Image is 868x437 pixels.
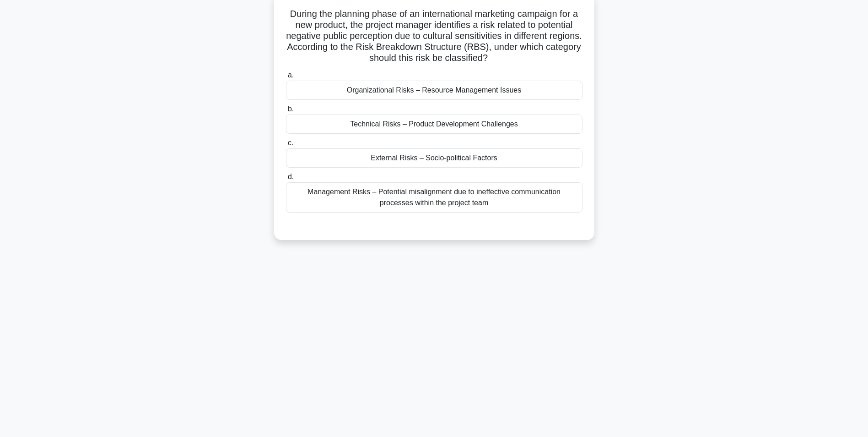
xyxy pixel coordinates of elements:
[288,173,294,180] span: d.
[286,81,582,100] div: Organizational Risks – Resource Management Issues
[286,148,582,168] div: External Risks – Socio-political Factors
[288,71,294,79] span: a.
[285,8,583,64] h5: During the planning phase of an international marketing campaign for a new product, the project m...
[288,105,294,113] span: b.
[286,115,582,134] div: Technical Risks – Product Development Challenges
[288,139,293,147] span: c.
[286,182,582,213] div: Management Risks – Potential misalignment due to ineffective communication processes within the p...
